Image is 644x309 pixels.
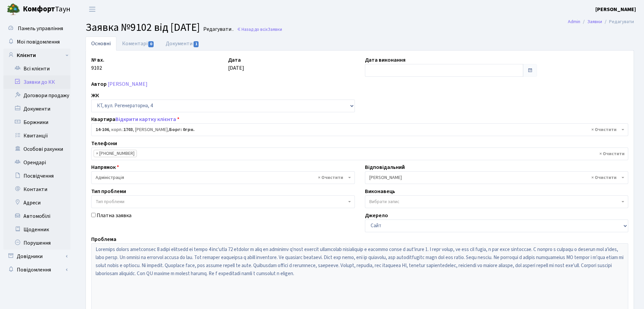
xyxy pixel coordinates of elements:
span: Заявка №9102 від [DATE] [86,20,200,35]
label: Дата [228,56,241,64]
b: Борг: 0грн. [169,126,195,133]
small: Редагувати . [202,26,233,33]
div: [DATE] [223,56,360,77]
label: Проблема [91,235,116,243]
span: <b>14-106</b>, корп.: <b>1703</b>, Одинець Ольга Олександрівна, <b>Борг: 0грн.</b> [96,126,620,133]
span: <b>14-106</b>, корп.: <b>1703</b>, Одинець Ольга Олександрівна, <b>Борг: 0грн.</b> [91,123,628,136]
a: Заявки [587,18,602,25]
b: 14-106 [96,126,109,133]
label: Напрямок [91,163,119,171]
a: Основні [86,37,116,51]
label: Автор [91,80,107,88]
li: Редагувати [602,18,634,25]
a: Відкрити картку клієнта [115,116,176,123]
label: ЖК [91,91,99,100]
a: Документи [160,37,205,51]
span: Заявки [268,26,282,33]
a: Адреси [3,196,70,209]
span: Видалити всі елементи [591,126,616,133]
span: Микитенко І.В. [365,171,629,184]
button: Переключити навігацію [84,4,101,15]
a: Мої повідомлення [3,35,70,49]
a: [PERSON_NAME] [595,5,636,13]
a: Порушення [3,236,70,250]
a: Контакти [3,183,70,196]
a: Панель управління [3,22,70,35]
a: Клієнти [3,49,70,62]
label: Дата виконання [365,56,406,64]
a: Коментарі [116,37,160,51]
label: Платна заявка [97,211,131,220]
span: Таун [23,4,70,15]
a: Довідники [3,250,70,263]
span: Панель управління [18,25,63,32]
a: Посвідчення [3,169,70,183]
span: Тип проблеми [96,198,124,205]
a: Заявки до КК [3,75,70,89]
a: Автомобілі [3,209,70,223]
a: Орендарі [3,156,70,169]
span: × [96,150,98,157]
a: Назад до всіхЗаявки [237,26,282,33]
a: Особові рахунки [3,142,70,156]
label: Відповідальний [365,163,405,171]
span: Адміністрація [96,174,346,181]
label: № вх. [91,56,104,64]
a: [PERSON_NAME] [108,80,148,88]
a: Повідомлення [3,263,70,276]
b: 1703 [123,126,133,133]
span: 1 [194,41,199,47]
label: Телефони [91,139,117,147]
a: Боржники [3,116,70,129]
a: Квитанції [3,129,70,142]
img: logo.png [7,3,20,16]
nav: breadcrumb [558,15,644,29]
span: Вибрати запис [369,198,399,205]
span: Мої повідомлення [17,38,60,46]
a: Всі клієнти [3,62,70,75]
label: Тип проблеми [91,187,126,195]
span: Видалити всі елементи [599,150,625,157]
span: Адміністрація [91,171,355,184]
a: Договори продажу [3,89,70,102]
label: Виконавець [365,187,395,195]
label: Квартира [91,115,179,123]
a: Щоденник [3,223,70,236]
span: Видалити всі елементи [318,174,343,181]
li: (093) 907-93-44 [94,150,137,157]
a: Документи [3,102,70,116]
div: 9102 [86,56,223,77]
span: Видалити всі елементи [591,174,616,181]
span: 0 [148,41,154,47]
a: Admin [568,18,580,25]
b: Комфорт [23,4,55,14]
label: Джерело [365,211,388,220]
span: Микитенко І.В. [369,174,620,181]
